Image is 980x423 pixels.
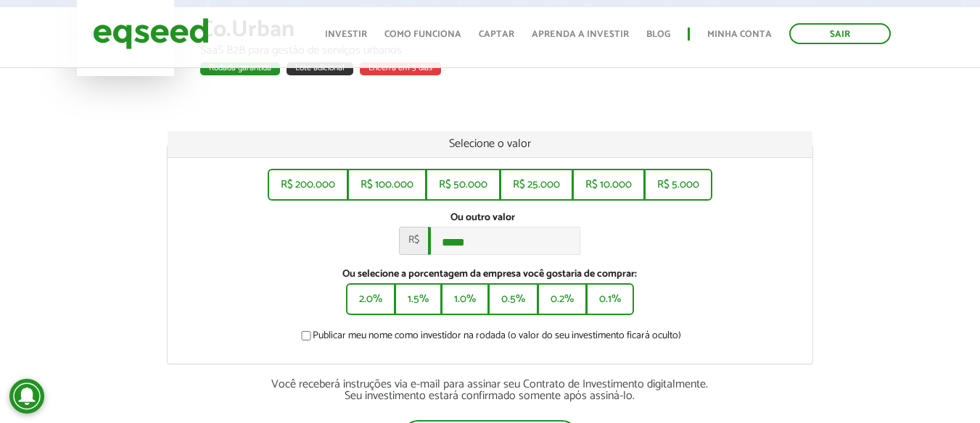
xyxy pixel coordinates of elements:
[167,379,813,402] div: Você receberá instruções via e-mail para assinar seu Contrato de Investimento digitalmente. Seu i...
[325,30,367,39] a: Investir
[646,30,670,39] a: Blog
[178,269,802,280] label: Ou selecione a porcentagem da empresa você gostaria de comprar:
[449,134,531,154] span: Selecione o valor
[479,30,514,39] a: Captar
[360,62,441,75] div: Encerra em 3 dias
[93,14,209,53] img: EqSeed
[395,283,442,315] button: 1.5%
[572,169,645,201] button: R$ 10.000
[538,283,587,315] button: 0.2%
[298,331,681,345] label: Publicar meu nome como investidor na rodada (o valor do seu investimento ficará oculto)
[399,227,428,255] span: R$
[268,169,348,201] button: R$ 200.000
[384,30,461,39] a: Como funciona
[346,283,395,315] button: 2.0%
[200,62,280,75] div: Rodada garantida
[789,23,891,44] a: Sair
[441,283,489,315] button: 1.0%
[488,283,538,315] button: 0.5%
[426,169,501,201] button: R$ 50.000
[586,283,634,315] button: 0.1%
[500,169,573,201] button: R$ 25.000
[532,30,629,39] a: Aprenda a investir
[644,169,712,201] button: R$ 5.000
[347,169,427,201] button: R$ 100.000
[287,62,353,75] div: Lote adicional
[450,213,515,223] label: Ou outro valor
[293,331,319,340] input: Publicar meu nome como investidor na rodada (o valor do seu investimento ficará oculto)
[707,30,772,39] a: Minha conta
